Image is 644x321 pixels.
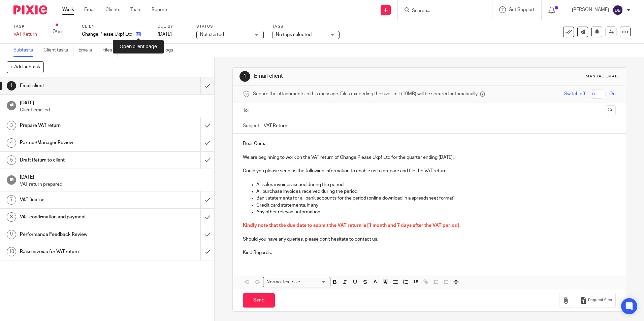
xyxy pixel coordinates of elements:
[302,279,326,286] input: Search for option
[276,32,312,37] span: No tags selected
[243,107,250,114] label: To:
[196,24,264,29] label: Status
[239,71,250,82] div: 1
[7,212,16,222] div: 8
[158,32,172,37] span: [DATE]
[123,44,147,57] a: Notes (0)
[256,202,615,209] p: Credit card statements, if any
[20,120,136,131] h1: Prepare VAT return
[20,98,208,106] h1: [DATE]
[411,8,472,14] input: Search
[62,6,74,13] a: Work
[53,28,62,36] div: 0
[20,172,208,181] h1: [DATE]
[243,168,615,174] p: Could you please send us the following information to enable us to prepare and file the VAT return:
[152,6,168,13] a: Reports
[13,24,40,29] label: Task
[7,155,16,165] div: 5
[7,247,16,256] div: 10
[265,279,301,286] span: Normal text size
[7,230,16,239] div: 9
[256,209,615,215] p: Any other relevant information
[20,195,136,205] h1: VAT finalise
[612,5,623,15] img: svg%3E
[509,7,535,12] span: Get Support
[200,32,224,37] span: Not started
[13,31,40,38] div: VAT Return
[586,74,619,79] div: Manual email
[243,236,615,243] p: Should you have any queries, please don't hesitate to contact us.
[7,121,16,130] div: 3
[20,229,136,240] h1: Performance Feedback Review
[256,188,615,195] p: All purchase invoices received during the period
[256,195,615,202] p: Bank statements for all bank accounts for the period (online download in a spreadsheet format)
[43,44,73,57] a: Client tasks
[254,73,444,80] h1: Email client
[20,181,208,188] p: VAT return prepared
[20,138,136,148] h1: Partner/Manager Review
[20,247,136,257] h1: Raise invoice for VAT return
[243,223,460,228] span: Kindly note that the due date to submit the VAT return is [1 month and 7 days after the VAT period].
[56,30,62,34] small: /10
[82,24,149,29] label: Client
[253,91,478,97] span: Secure the attachments in this message. Files exceeding the size limit (10MB) will be secured aut...
[84,6,95,13] a: Email
[7,81,16,91] div: 1
[130,6,141,13] a: Team
[105,6,120,13] a: Clients
[256,181,615,188] p: All sales invoices issued during the period
[7,138,16,148] div: 4
[78,44,97,57] a: Emails
[7,195,16,205] div: 7
[263,277,330,287] div: Search for option
[243,249,615,256] p: Kind Regards,
[243,154,615,161] p: We are beginning to work on the VAT return of Change Please Ukpf Ltd for the quarter ending [DATE].
[572,6,609,13] p: [PERSON_NAME]
[609,91,616,97] span: On
[20,155,136,165] h1: Draft Return to client
[564,91,585,97] span: Switch off
[243,122,260,129] label: Subject:
[588,297,612,303] span: Request files
[20,107,208,113] p: Client emailed
[20,212,136,222] h1: VAT confirmation and payment
[13,44,38,57] a: Subtasks
[7,61,44,73] button: + Add subtask
[13,5,47,14] img: Pixie
[102,44,118,57] a: Files
[243,293,275,308] input: Send
[577,293,616,308] button: Request files
[606,105,616,115] button: Cc
[152,44,178,57] a: Audit logs
[158,24,188,29] label: Due by
[272,24,340,29] label: Tags
[243,140,615,147] p: Dear Cemal,
[20,81,136,91] h1: Email client
[82,31,132,38] p: Change Please Ukpf Ltd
